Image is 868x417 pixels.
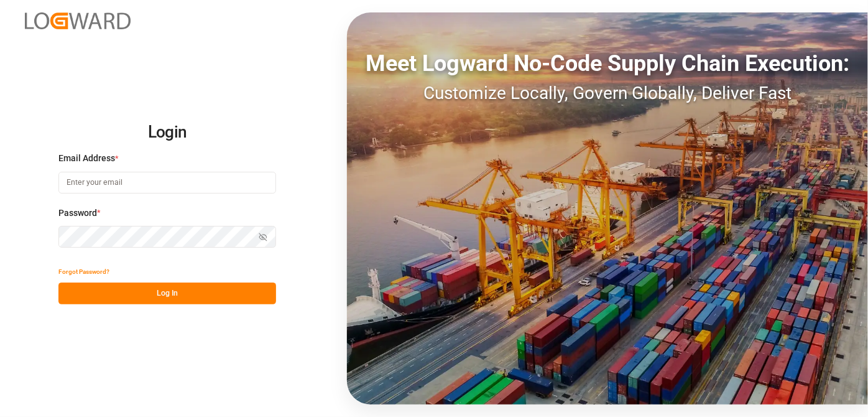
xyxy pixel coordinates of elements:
[347,47,868,80] div: Meet Logward No-Code Supply Chain Execution:
[347,80,868,106] div: Customize Locally, Govern Globally, Deliver Fast
[58,172,276,194] input: Enter your email
[25,12,131,29] img: Logward_new_orange.png
[58,207,97,220] span: Password
[58,152,115,165] span: Email Address
[58,261,109,283] button: Forgot Password?
[58,283,276,304] button: Log In
[58,113,276,152] h2: Login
